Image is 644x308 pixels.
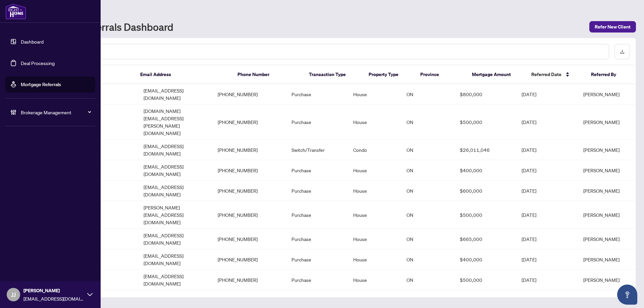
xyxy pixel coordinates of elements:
th: Email Address [135,65,232,84]
td: Condo [348,140,401,160]
td: ON [401,201,454,229]
td: [PERSON_NAME] [578,160,636,181]
td: [PERSON_NAME] [578,84,636,105]
td: Purchase [286,181,348,201]
button: download [614,44,630,59]
td: [PERSON_NAME] [578,249,636,270]
td: House [348,84,401,105]
td: [PERSON_NAME] [578,105,636,140]
td: [PHONE_NUMBER] [212,160,286,181]
td: [DATE] [516,105,578,140]
td: ON [401,105,454,140]
td: House [348,270,401,290]
td: House [348,181,401,201]
td: $26,011,046 [454,140,516,160]
button: Open asap [617,285,637,305]
th: Property Type [363,65,415,84]
span: Referred Date [531,71,561,78]
td: [DATE] [516,140,578,160]
th: Province [415,65,467,84]
td: [DATE] [516,249,578,270]
td: ON [401,181,454,201]
td: [PHONE_NUMBER] [212,140,286,160]
td: House [348,229,401,249]
td: Purchase [286,105,348,140]
td: [DOMAIN_NAME][EMAIL_ADDRESS][PERSON_NAME][DOMAIN_NAME] [138,105,212,140]
td: $500,000 [454,201,516,229]
td: [EMAIL_ADDRESS][DOMAIN_NAME] [138,84,212,105]
td: ON [401,249,454,270]
td: $500,000 [454,270,516,290]
td: Purchase [286,249,348,270]
td: [EMAIL_ADDRESS][DOMAIN_NAME] [138,249,212,270]
td: [PHONE_NUMBER] [212,249,286,270]
td: ON [401,140,454,160]
a: Mortgage Referrals [21,81,61,87]
td: $600,000 [454,181,516,201]
td: ON [401,160,454,181]
td: [DATE] [516,84,578,105]
td: [DATE] [516,201,578,229]
th: Transaction Type [304,65,363,84]
img: logo [5,3,26,19]
td: [EMAIL_ADDRESS][DOMAIN_NAME] [138,140,212,160]
td: $665,000 [454,229,516,249]
td: House [348,105,401,140]
span: download [620,49,625,54]
td: [DATE] [516,160,578,181]
td: [PHONE_NUMBER] [212,105,286,140]
td: Switch/Transfer [286,140,348,160]
td: [PHONE_NUMBER] [212,201,286,229]
span: Refer New Client [595,21,631,32]
td: Purchase [286,229,348,249]
td: ON [401,84,454,105]
td: [PERSON_NAME] [578,181,636,201]
td: $400,000 [454,249,516,270]
td: ON [401,229,454,249]
td: [PHONE_NUMBER] [212,181,286,201]
td: $800,000 [454,84,516,105]
td: [PERSON_NAME] [578,201,636,229]
td: House [348,249,401,270]
th: Phone Number [232,65,304,84]
th: Mortgage Amount [467,65,526,84]
a: Dashboard [21,39,44,45]
td: [DATE] [516,270,578,290]
th: Referred Date [526,65,586,84]
td: [DATE] [516,229,578,249]
td: $500,000 [454,105,516,140]
td: [EMAIL_ADDRESS][DOMAIN_NAME] [138,229,212,249]
td: [PHONE_NUMBER] [212,84,286,105]
span: [PERSON_NAME] [23,287,84,294]
td: [DATE] [516,181,578,201]
td: Purchase [286,201,348,229]
td: [PERSON_NAME] [578,140,636,160]
th: Referred By [586,65,633,84]
span: JJ [11,290,16,299]
span: Brokerage Management [21,109,91,116]
td: [PERSON_NAME] [578,270,636,290]
span: [EMAIL_ADDRESS][DOMAIN_NAME] [23,295,84,302]
td: $400,000 [454,160,516,181]
a: Deal Processing [21,60,55,66]
td: [EMAIL_ADDRESS][DOMAIN_NAME] [138,160,212,181]
button: Refer New Client [589,21,636,33]
td: Purchase [286,84,348,105]
h1: Mortgage Referrals Dashboard [35,21,173,32]
td: [PHONE_NUMBER] [212,270,286,290]
td: [PERSON_NAME] [578,229,636,249]
td: [PERSON_NAME][EMAIL_ADDRESS][DOMAIN_NAME] [138,201,212,229]
td: Purchase [286,160,348,181]
td: [PHONE_NUMBER] [212,229,286,249]
td: [EMAIL_ADDRESS][DOMAIN_NAME] [138,270,212,290]
td: Purchase [286,270,348,290]
td: ON [401,270,454,290]
td: House [348,160,401,181]
td: House [348,201,401,229]
td: [EMAIL_ADDRESS][DOMAIN_NAME] [138,181,212,201]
